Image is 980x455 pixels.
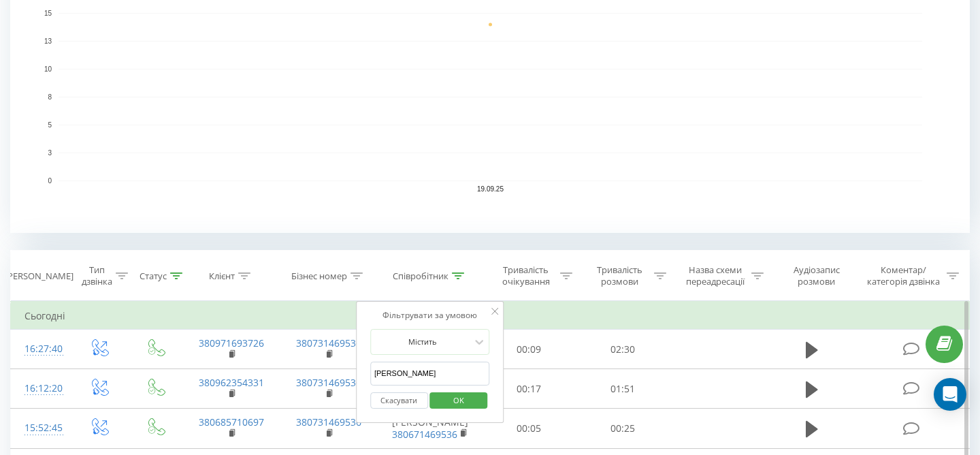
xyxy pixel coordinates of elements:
[483,330,576,369] td: 00:09
[199,376,264,389] a: 380962354331
[44,37,52,45] text: 13
[576,330,670,369] td: 02:30
[48,149,52,157] text: 3
[483,369,576,409] td: 00:17
[48,93,52,101] text: 8
[24,375,57,402] div: 16:12:20
[24,336,57,362] div: 16:27:40
[44,10,52,17] text: 15
[430,392,488,409] button: OK
[370,362,490,386] input: Введіть значення
[440,390,478,411] span: OK
[495,264,557,287] div: Тривалість очікування
[291,270,347,282] div: Бізнес номер
[296,415,361,428] a: 380731469536
[378,409,483,448] td: [PERSON_NAME]
[588,264,651,287] div: Тривалість розмови
[199,415,264,428] a: 380685710697
[48,177,52,185] text: 0
[44,65,52,73] text: 10
[576,369,670,409] td: 01:51
[477,185,504,193] text: 19.09.25
[576,409,670,448] td: 00:25
[682,264,748,287] div: Назва схеми переадресації
[296,376,361,389] a: 380731469536
[82,264,112,287] div: Тип дзвінка
[864,264,943,287] div: Коментар/категорія дзвінка
[209,270,235,282] div: Клієнт
[393,270,448,282] div: Співробітник
[48,121,52,129] text: 5
[779,264,853,287] div: Аудіозапис розмови
[370,309,490,322] div: Фільтрувати за умовою
[296,336,361,349] a: 380731469536
[370,392,428,409] button: Скасувати
[24,415,57,441] div: 15:52:45
[483,409,576,448] td: 00:05
[140,270,167,282] div: Статус
[5,270,73,282] div: [PERSON_NAME]
[199,336,264,349] a: 380971693726
[392,428,457,441] a: 380671469536
[934,378,966,411] div: Open Intercom Messenger
[11,302,970,330] td: Сьогодні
